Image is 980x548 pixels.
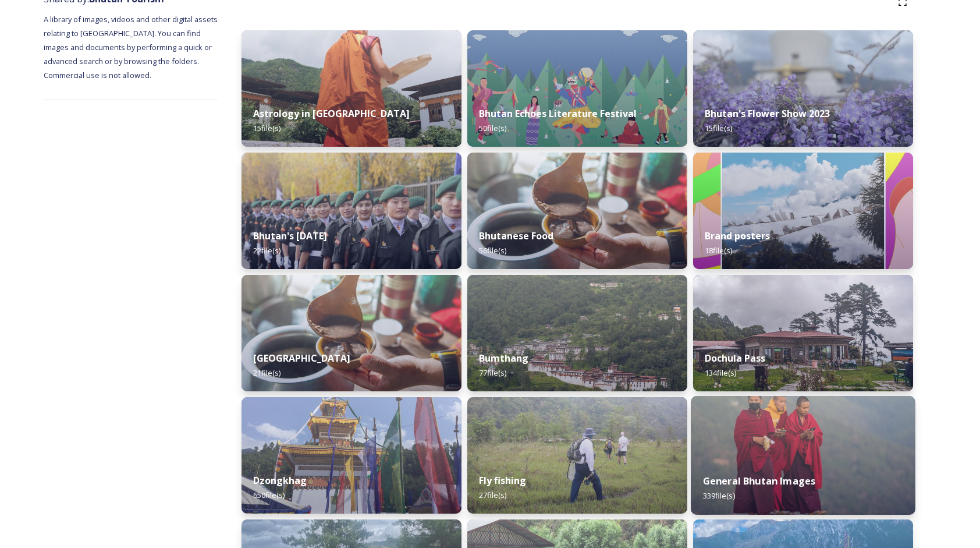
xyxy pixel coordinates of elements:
[479,474,526,487] strong: Fly fishing
[703,490,735,501] span: 339 file(s)
[479,123,506,133] span: 50 file(s)
[705,123,732,133] span: 15 file(s)
[693,30,913,147] img: Bhutan%2520Flower%2520Show2.jpg
[479,107,637,120] strong: Bhutan Echoes Literature Festival
[479,490,506,500] span: 27 file(s)
[705,245,732,256] span: 18 file(s)
[479,352,528,365] strong: Bumthang
[253,245,280,256] span: 22 file(s)
[253,123,280,133] span: 15 file(s)
[242,153,461,269] img: Bhutan%2520National%2520Day10.jpg
[705,229,770,242] strong: Brand posters
[253,352,350,365] strong: [GEOGRAPHIC_DATA]
[253,490,285,500] span: 650 file(s)
[242,30,461,147] img: _SCH1465.jpg
[467,397,687,514] img: by%2520Ugyen%2520Wangchuk14.JPG
[705,352,765,365] strong: Dochula Pass
[703,475,816,487] strong: General Bhutan Images
[479,245,506,256] span: 56 file(s)
[253,367,280,378] span: 21 file(s)
[691,396,915,515] img: MarcusWestbergBhutanHiRes-23.jpg
[705,107,830,120] strong: Bhutan's Flower Show 2023
[242,397,461,514] img: Festival%2520Header.jpg
[467,153,687,269] img: Bumdeling%2520090723%2520by%2520Amp%2520Sripimanwat-4.jpg
[693,275,913,391] img: 2022-10-01%252011.41.43.jpg
[479,367,506,378] span: 77 file(s)
[705,367,736,378] span: 134 file(s)
[242,275,461,391] img: Bumdeling%2520090723%2520by%2520Amp%2520Sripimanwat-4%25202.jpg
[479,229,553,242] strong: Bhutanese Food
[253,229,327,242] strong: Bhutan's [DATE]
[44,14,219,80] span: A library of images, videos and other digital assets relating to [GEOGRAPHIC_DATA]. You can find ...
[253,107,410,120] strong: Astrology in [GEOGRAPHIC_DATA]
[467,30,687,147] img: Bhutan%2520Echoes7.jpg
[253,474,307,487] strong: Dzongkhag
[693,153,913,269] img: Bhutan_Believe_800_1000_4.jpg
[467,275,687,391] img: Bumthang%2520180723%2520by%2520Amp%2520Sripimanwat-20.jpg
